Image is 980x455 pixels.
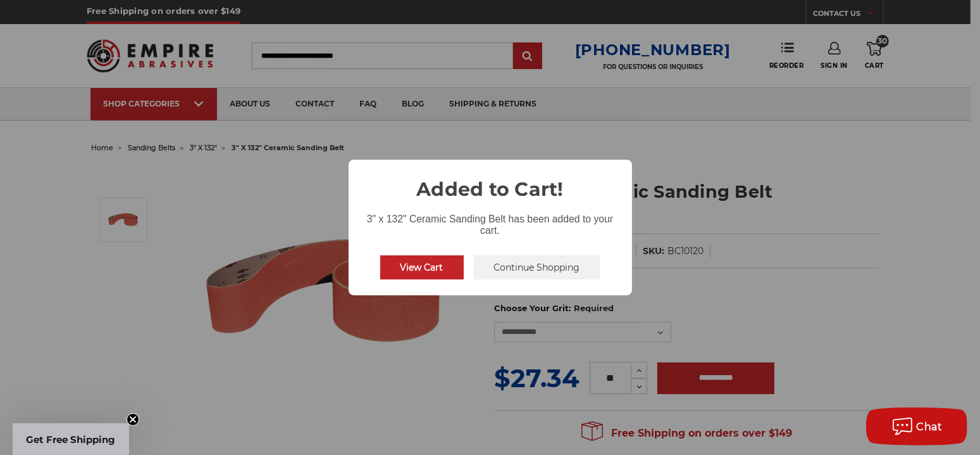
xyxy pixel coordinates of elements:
button: Chat [866,407,967,445]
span: Chat [917,421,943,433]
h2: Added to Cart! [349,160,632,203]
button: View Cart [380,255,464,279]
span: Get Free Shipping [27,433,116,445]
button: Close teaser [127,413,139,426]
button: Continue Shopping [474,255,600,279]
div: 3" x 132" Ceramic Sanding Belt has been added to your cart. [349,203,632,239]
